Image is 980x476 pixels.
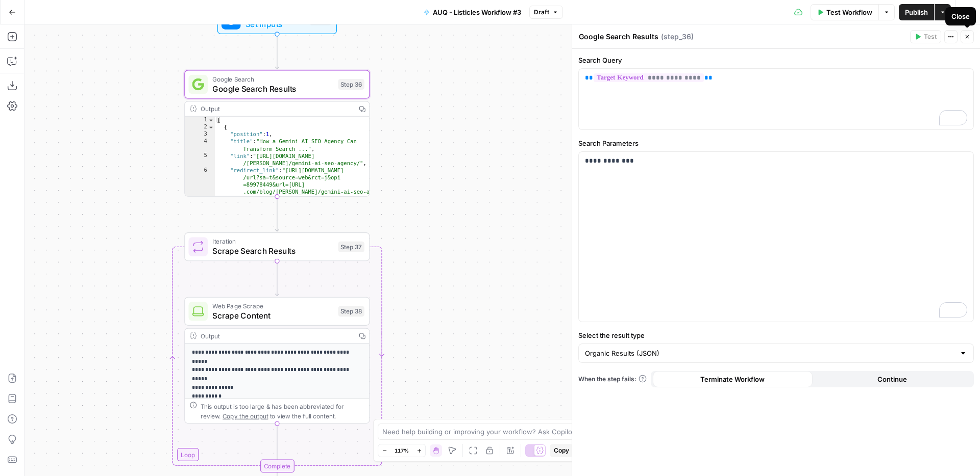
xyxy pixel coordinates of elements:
button: AUQ - Listicles Workflow #3 [418,4,527,20]
div: LoopIterationScrape Search ResultsStep 37 [184,232,370,261]
span: AUQ - Listicles Workflow #3 [433,7,521,17]
label: Search Query [578,55,974,65]
div: This output is too large & has been abbreviated for review. to view the full content. [201,402,364,421]
span: Copy [554,446,569,455]
div: Complete [260,459,294,472]
span: Toggle code folding, rows 1 through 154 [208,117,214,124]
span: Iteration [212,236,333,246]
span: Web Page Scrape [212,301,333,311]
g: Edge from start to step_36 [275,34,279,69]
textarea: Google Search Results [579,32,658,42]
div: Google SearchGoogle Search ResultsStep 36Output[ { "position":1, "title":"How a Gemini AI SEO Age... [184,70,370,196]
div: Inputs [309,14,331,25]
button: Continue [813,371,972,387]
div: 1 [185,117,215,124]
span: Google Search Results [212,83,333,94]
label: Search Parameters [578,138,974,148]
button: Copy [550,444,573,457]
span: Draft [534,8,549,17]
span: Set Inputs [246,18,305,30]
div: Complete [184,459,370,472]
div: To enrich screen reader interactions, please activate Accessibility in Grammarly extension settings [579,152,973,322]
span: Publish [905,7,928,17]
button: Draft [529,6,563,19]
button: Test [910,30,941,43]
g: Edge from step_37 to step_38 [275,261,279,296]
div: To enrich screen reader interactions, please activate Accessibility in Grammarly extension settings [579,69,973,129]
span: Scrape Search Results [212,245,333,257]
div: 2 [185,124,215,131]
button: Publish [899,4,934,20]
div: Step 38 [338,306,364,316]
div: 4 [185,138,215,152]
span: Google Search [212,74,333,84]
div: Output [201,104,351,114]
div: 6 [185,167,215,209]
span: Continue [877,374,907,384]
g: Edge from step_36 to step_37 [275,197,279,231]
span: Terminate Workflow [700,374,765,384]
input: Organic Results (JSON) [585,348,955,358]
span: Test Workflow [826,7,872,17]
span: Copy the output [223,412,268,419]
div: 5 [185,152,215,167]
label: Select the result type [578,330,974,340]
button: Test Workflow [811,4,878,20]
div: Output [201,331,351,340]
div: 3 [185,131,215,138]
div: Close [951,11,970,21]
div: Step 37 [338,242,364,252]
span: Scrape Content [212,309,333,321]
div: Set InputsInputs [184,6,370,34]
span: ( step_36 ) [661,32,694,42]
div: Step 36 [338,79,364,90]
a: When the step fails: [578,375,647,384]
span: 117% [395,446,409,455]
span: Test [924,32,937,41]
span: Toggle code folding, rows 2 through 14 [208,124,214,131]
